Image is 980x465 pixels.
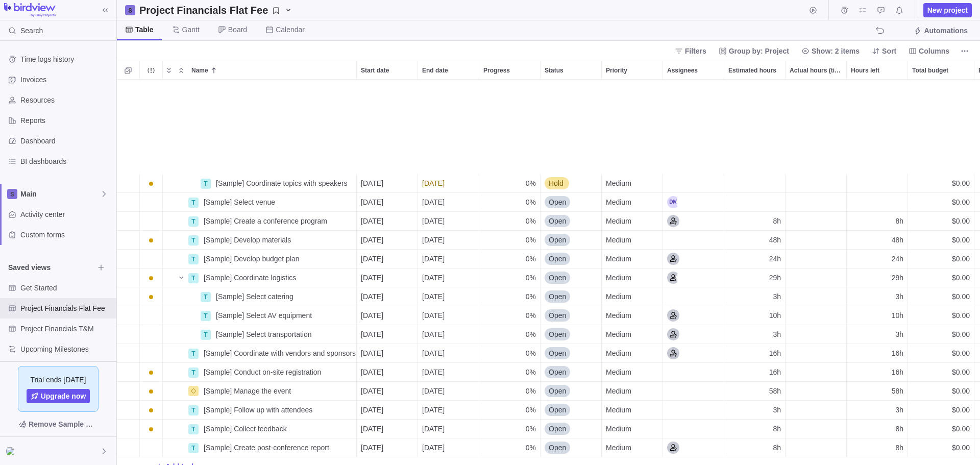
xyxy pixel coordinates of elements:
[541,287,602,306] div: Status
[663,174,724,193] div: Assignees
[847,250,908,268] div: Hours left
[541,193,601,211] div: Open
[140,306,163,325] div: Trouble indication
[479,306,541,325] div: Progress
[671,44,710,58] span: Filters
[912,65,948,76] span: Total budget
[163,231,357,250] div: Name
[724,363,786,382] div: Estimated hours
[188,443,199,453] div: T
[786,401,847,420] div: Actual hours (timelogs)
[117,80,980,465] div: grid
[418,420,479,438] div: End date
[908,438,974,457] div: Total budget
[188,254,199,264] div: T
[847,287,908,306] div: Hours left
[357,268,418,287] div: Start date
[140,250,163,268] div: Trouble indication
[20,283,112,293] span: Get Started
[418,250,479,268] div: End date
[140,420,163,438] div: Trouble indication
[837,8,851,16] a: Time logs
[357,420,418,438] div: Start date
[418,231,479,250] div: End date
[187,61,356,79] div: Name
[418,61,479,79] div: End date
[479,382,541,401] div: Progress
[479,268,541,287] div: Progress
[663,401,724,420] div: Assignees
[663,325,724,344] div: Assignees
[908,231,974,250] div: Total budget
[715,44,793,58] span: Group by: Project
[602,174,663,193] div: Priority
[606,178,631,188] span: Medium
[140,382,163,401] div: Trouble indication
[908,193,974,211] div: $0.00
[479,174,540,192] div: 0%
[847,193,908,212] div: Hours left
[27,389,90,403] span: Upgrade now
[541,250,602,268] div: Status
[163,287,357,306] div: Name
[908,287,974,306] div: Total budget
[541,306,602,325] div: Status
[20,209,112,219] span: Activity center
[908,61,974,79] div: Total budget
[786,382,847,401] div: Actual hours (timelogs)
[140,344,163,363] div: Trouble indication
[163,438,357,457] div: Name
[541,363,602,382] div: Status
[163,212,357,231] div: Name
[923,3,972,17] span: New project
[908,401,974,420] div: Total budget
[418,268,479,287] div: End date
[422,65,448,76] span: End date
[140,325,163,344] div: Trouble indication
[479,287,541,306] div: Progress
[724,287,786,306] div: Estimated hours
[139,3,268,17] h2: Project Financials Flat Fee
[204,197,275,207] span: [Sample] Select venue
[847,268,908,287] div: Hours left
[200,193,356,211] div: [Sample] Select venue
[418,174,479,193] div: End date
[602,231,663,250] div: Priority
[847,174,908,193] div: Hours left
[545,65,563,76] span: Status
[20,324,112,334] span: Project Financials T&M
[667,177,679,189] div: Will Salah
[483,65,510,76] span: Progress
[541,231,602,250] div: Status
[418,344,479,363] div: End date
[724,250,786,268] div: Estimated hours
[855,8,870,16] a: My assignments
[216,178,348,188] span: [Sample] Coordinate topics with speakers
[479,193,541,212] div: Progress
[163,63,175,78] span: Expand
[663,212,724,231] div: Assignees
[602,401,663,420] div: Priority
[602,268,663,287] div: Priority
[276,25,305,35] span: Calendar
[20,75,112,85] span: Invoices
[418,438,479,457] div: End date
[892,8,906,16] a: Notifications
[908,344,974,363] div: Total budget
[958,44,972,58] span: More actions
[663,193,724,212] div: Assignees
[201,179,211,189] div: T
[182,25,200,35] span: Gantt
[479,61,540,79] div: Progress
[20,26,43,36] span: Search
[549,197,566,207] span: Open
[786,174,847,193] div: Actual hours (timelogs)
[847,438,908,457] div: Hours left
[952,178,970,188] span: $0.00
[163,268,357,287] div: Name
[908,193,974,212] div: Total budget
[786,61,846,79] div: Actual hours (timelogs)
[541,344,602,363] div: Status
[163,363,357,382] div: Name
[357,193,418,212] div: Start date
